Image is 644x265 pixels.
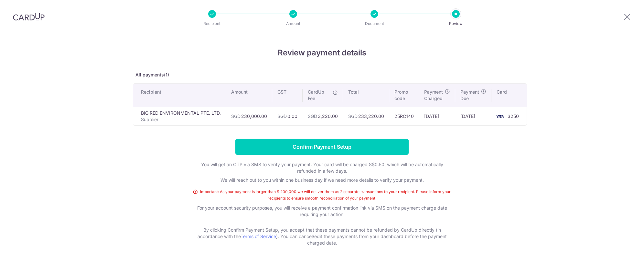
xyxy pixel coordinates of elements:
th: Amount [226,84,272,107]
td: 233,220.00 [343,107,389,125]
span: Payment Charged [424,89,443,102]
span: SGD [277,113,287,119]
p: By clicking Confirm Payment Setup, you accept that these payments cannot be refunded by CardUp di... [193,227,451,246]
img: <span class="translation_missing" title="translation missing: en.account_steps.new_confirm_form.b... [493,112,506,120]
span: SGD [308,113,317,119]
td: BIG RED ENVIRONMENTAL PTE. LTD. [133,107,226,125]
p: All payments(1) [133,72,511,78]
p: For your account security purposes, you will receive a payment confirmation link via SMS on the p... [193,205,451,224]
td: 3,220.00 [303,107,343,125]
span: 3250 [508,113,519,119]
p: Review [432,20,480,27]
th: Total [343,84,389,107]
p: We will reach out to you within one business day if we need more details to verify your payment. [193,177,451,183]
p: Supplier [141,116,221,123]
p: Recipient [188,20,236,27]
td: [DATE] [419,107,455,125]
span: Important: As your payment is larger than $ 200,000 we will deliver them as 2 separate transactio... [193,189,451,202]
span: SGD [348,113,358,119]
img: CardUp [13,13,45,21]
th: Recipient [133,84,226,107]
th: Card [491,84,527,107]
th: Promo code [389,84,419,107]
td: 25RC140 [389,107,419,125]
h4: Review payment details [133,47,511,59]
span: SGD [231,113,241,119]
a: Terms of Service [241,234,276,239]
input: Confirm Payment Setup [235,139,409,155]
td: [DATE] [455,107,491,125]
p: Amount [269,20,317,27]
td: 230,000.00 [226,107,272,125]
span: Payment Due [460,89,479,102]
p: You will get an OTP via SMS to verify your payment. Your card will be charged S$0.50, which will ... [193,161,451,174]
p: Document [350,20,398,27]
iframe: Opens a widget where you can find more information [603,246,638,262]
td: 0.00 [272,107,303,125]
span: CardUp Fee [308,89,329,102]
th: GST [272,84,303,107]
